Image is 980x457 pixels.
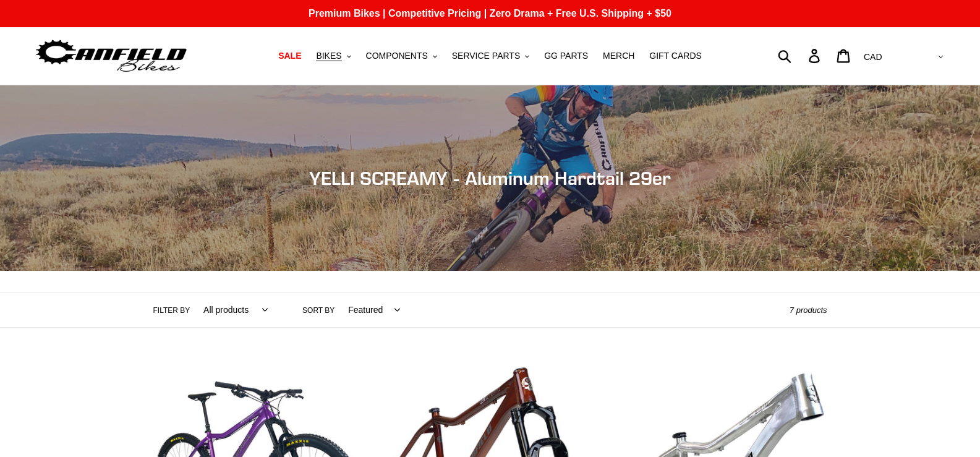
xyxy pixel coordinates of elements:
span: SALE [278,51,301,61]
button: BIKES [310,48,357,64]
a: GIFT CARDS [643,48,708,64]
img: Canfield Bikes [34,36,189,75]
input: Search [785,42,816,69]
a: SALE [272,48,307,64]
button: SERVICE PARTS [446,48,535,64]
a: GG PARTS [538,48,594,64]
span: COMPONENTS [366,51,428,61]
a: MERCH [597,48,641,64]
span: GIFT CARDS [649,51,702,61]
span: 7 products [790,305,827,315]
span: GG PARTS [544,51,588,61]
span: BIKES [316,51,341,61]
span: SERVICE PARTS [452,51,520,61]
label: Filter by [153,305,190,316]
span: MERCH [603,51,634,61]
span: YELLI SCREAMY - Aluminum Hardtail 29er [309,167,671,189]
label: Sort by [302,305,334,316]
button: COMPONENTS [360,48,443,64]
